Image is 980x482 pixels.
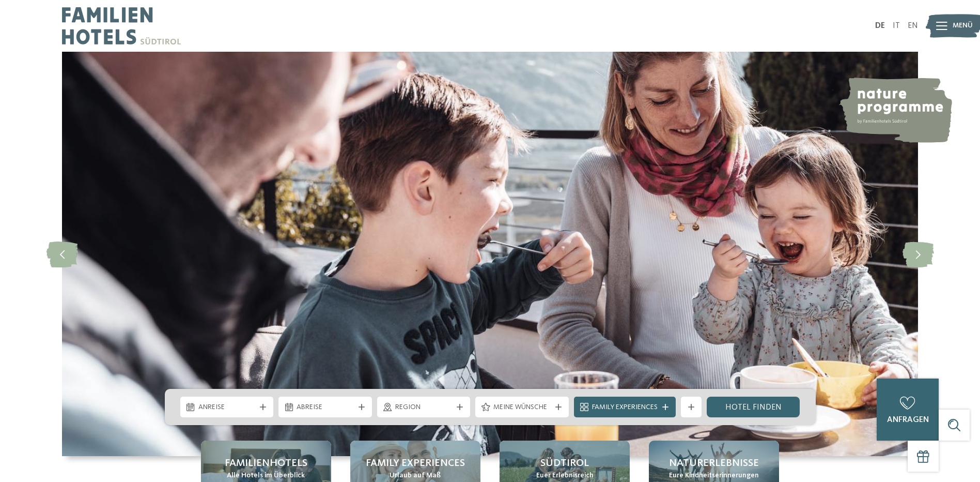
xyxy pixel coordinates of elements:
[838,78,952,143] img: nature programme by Familienhotels Südtirol
[493,402,551,413] span: Meine Wünsche
[227,471,305,481] span: Alle Hotels im Überblick
[669,471,759,481] span: Eure Kindheitserinnerungen
[707,397,800,417] a: Hotel finden
[62,52,918,456] img: Familienhotels Südtirol: The happy family places
[390,471,441,481] span: Urlaub auf Maß
[297,402,354,413] span: Abreise
[887,416,929,424] span: anfragen
[536,471,594,481] span: Euer Erlebnisreich
[225,456,307,471] span: Familienhotels
[669,456,759,471] span: Naturerlebnisse
[592,402,658,413] span: Family Experiences
[875,22,885,30] a: DE
[893,22,900,30] a: IT
[953,21,973,31] span: Menü
[877,379,939,441] a: anfragen
[198,402,256,413] span: Anreise
[366,456,465,471] span: Family Experiences
[908,22,918,30] a: EN
[540,456,589,471] span: Südtirol
[395,402,453,413] span: Region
